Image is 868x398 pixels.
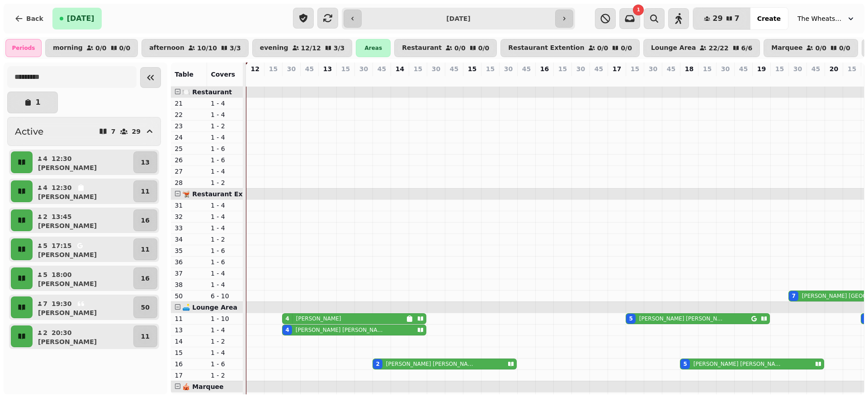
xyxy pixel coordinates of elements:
[775,64,784,73] p: 15
[815,45,826,51] p: 0 / 0
[42,154,48,163] p: 4
[360,75,367,84] p: 0
[175,223,203,233] p: 33
[478,45,490,51] p: 0 / 0
[5,39,42,57] div: Periods
[288,75,295,84] p: 8
[296,315,341,322] p: [PERSON_NAME]
[576,64,585,73] p: 30
[175,371,203,380] p: 17
[764,39,858,57] button: Marquee0/00/0
[454,45,466,51] p: 0 / 0
[621,45,632,51] p: 0 / 0
[175,99,203,108] p: 21
[175,121,203,131] p: 23
[141,274,150,283] p: 16
[175,144,203,153] p: 25
[721,64,730,73] p: 30
[508,44,584,52] p: Restaurant Extention
[394,39,497,57] button: Restaurant0/00/0
[211,337,240,346] p: 1 - 2
[211,212,240,221] p: 1 - 4
[211,144,240,153] p: 1 - 6
[504,64,513,73] p: 30
[712,15,722,22] span: 29
[414,75,421,84] p: 0
[7,8,51,29] button: Back
[359,64,368,73] p: 30
[34,238,132,260] button: 517:15[PERSON_NAME]
[175,201,203,210] p: 31
[211,359,240,369] p: 1 - 6
[693,8,750,29] button: 297
[631,75,638,84] p: 5
[830,64,838,73] p: 20
[211,155,240,165] p: 1 - 6
[468,64,476,73] p: 15
[211,121,240,131] p: 1 - 2
[175,246,203,255] p: 35
[252,39,353,57] button: evening12/123/3
[432,75,439,84] p: 0
[175,314,203,323] p: 11
[211,235,240,244] p: 1 - 2
[133,238,157,260] button: 11
[141,187,150,196] p: 11
[45,39,138,57] button: morning0/00/0
[34,180,132,202] button: 412:30[PERSON_NAME]
[133,267,157,289] button: 16
[757,15,781,22] span: Create
[396,75,403,84] p: 0
[42,328,48,337] p: 2
[175,178,203,187] p: 28
[7,92,58,113] button: 1
[211,223,240,233] p: 1 - 4
[643,39,760,57] button: Lounge Area22/226/6
[450,64,458,73] p: 45
[182,383,223,390] span: 🎪 Marquee
[141,245,150,254] p: 11
[211,348,240,357] p: 1 - 4
[649,75,656,84] p: 0
[52,328,72,337] p: 20:30
[42,299,48,308] p: 7
[211,99,240,108] p: 1 - 4
[182,88,232,96] span: 🍽️ Restaurant
[356,39,391,57] div: Areas
[211,246,240,255] p: 1 - 6
[613,75,620,84] p: 0
[637,8,640,12] span: 1
[741,45,753,51] p: 6 / 6
[794,75,801,84] p: 7
[175,235,203,244] p: 34
[334,45,345,51] p: 3 / 3
[52,241,72,250] p: 17:15
[450,75,458,84] p: 0
[667,64,675,73] p: 45
[53,44,83,52] p: morning
[639,315,723,322] p: [PERSON_NAME] [PERSON_NAME]
[797,14,843,23] span: The Wheatsheaf
[251,75,259,84] p: 0
[141,332,150,341] p: 11
[175,325,203,335] p: 13
[432,64,440,73] p: 30
[811,64,820,73] p: 45
[38,163,97,172] p: [PERSON_NAME]
[211,178,240,187] p: 1 - 2
[52,270,72,279] p: 18:00
[792,10,861,27] button: The Wheatsheaf
[522,64,531,73] p: 45
[175,167,203,176] p: 27
[141,216,150,225] p: 16
[735,15,740,22] span: 7
[38,221,97,230] p: [PERSON_NAME]
[541,75,548,84] p: 0
[250,64,259,73] p: 12
[685,64,693,73] p: 18
[703,64,712,73] p: 15
[211,133,240,142] p: 1 - 4
[683,360,687,368] div: 5
[812,75,819,84] p: 0
[500,39,640,57] button: Restaurant Extention0/00/0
